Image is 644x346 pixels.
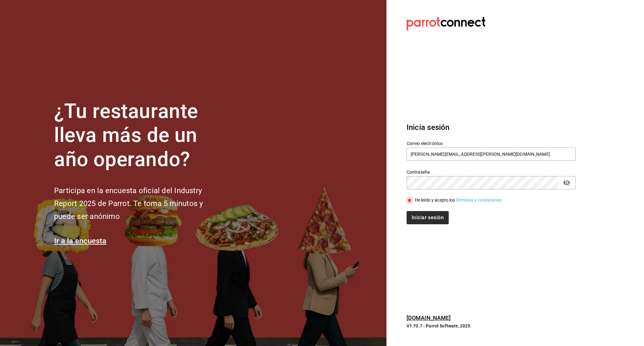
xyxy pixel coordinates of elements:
label: Correo electrónico [407,141,576,145]
label: Contraseña [407,170,576,174]
a: [DOMAIN_NAME] [407,315,451,321]
h3: Inicia sesión [407,122,576,133]
a: Términos y condiciones. [455,198,503,203]
button: Iniciar sesión [407,211,449,224]
a: Ir a la encuesta [54,237,107,245]
input: Ingresa tu correo electrónico [407,148,576,161]
p: V1.70.7 - Parrot Software, 2025. [407,323,576,329]
button: passwordField [561,177,572,188]
h2: Participa en la encuesta oficial del Industry Report 2025 de Parrot. Te toma 5 minutos y puede se... [54,184,224,223]
div: He leído y acepto los [415,197,503,204]
h1: ¿Tu restaurante lleva más de un año operando? [54,99,224,172]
